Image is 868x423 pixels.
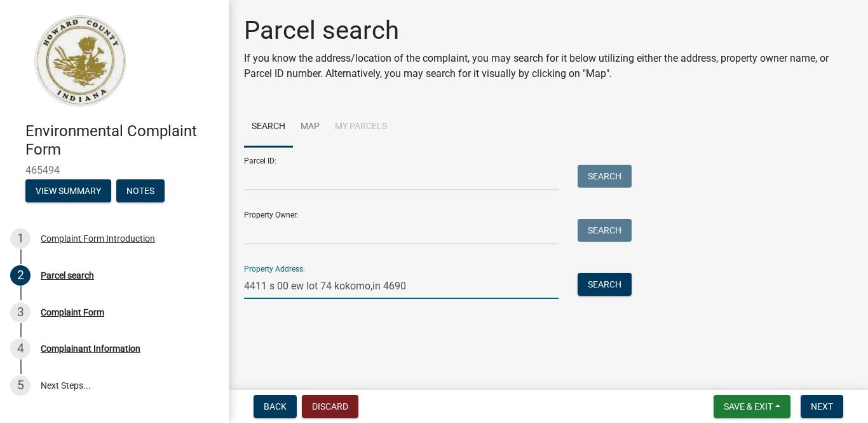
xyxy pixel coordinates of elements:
[41,234,155,243] div: Complaint Form Introduction
[41,271,94,280] div: Parcel search
[293,107,327,148] a: Map
[25,186,111,197] wm-modal-confirm: Summary
[25,122,219,159] h4: Environmental Complaint Form
[244,51,853,81] p: If you know the address/location of the complaint, you may search for it below utilizing either t...
[41,308,104,317] div: Complaint Form
[25,164,203,176] span: 465494
[244,15,853,46] h1: Parcel search
[41,344,140,353] div: Complainant Information
[10,302,31,322] div: 3
[264,401,287,412] span: Back
[10,265,31,286] div: 2
[578,219,632,242] button: Search
[25,13,134,109] img: Howard County, Indiana
[116,186,165,197] wm-modal-confirm: Notes
[714,395,790,418] button: Save & Exit
[244,107,293,148] a: Search
[578,273,632,296] button: Search
[25,179,111,202] button: View Summary
[116,179,165,202] button: Notes
[801,395,843,418] button: Next
[10,338,31,359] div: 4
[578,165,632,188] button: Search
[10,228,31,249] div: 1
[811,401,833,412] span: Next
[302,395,358,418] button: Discard
[724,401,773,412] span: Save & Exit
[10,375,31,396] div: 5
[254,395,297,418] button: Back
